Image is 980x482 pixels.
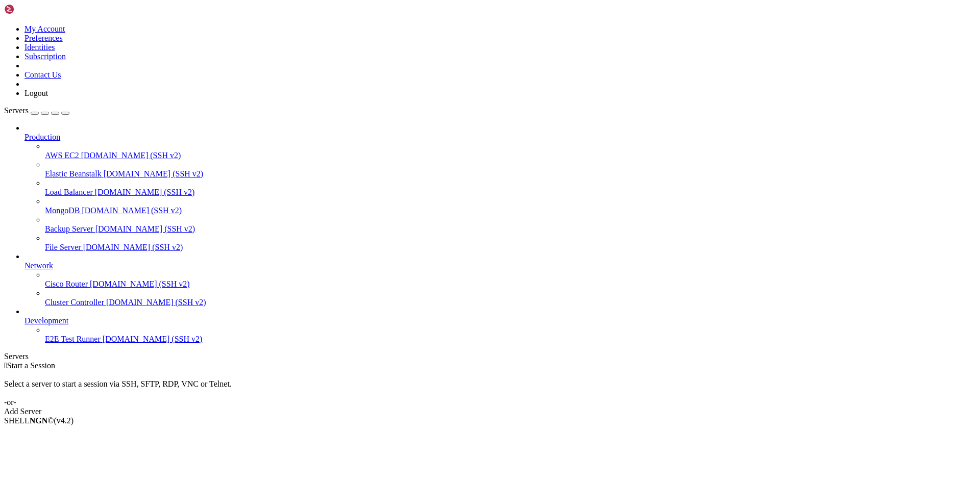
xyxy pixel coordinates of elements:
span: Development [24,316,68,325]
li: E2E Test Runner [DOMAIN_NAME] (SSH v2) [45,325,976,344]
a: File Server [DOMAIN_NAME] (SSH v2) [45,243,976,252]
a: Backup Server [DOMAIN_NAME] (SSH v2) [45,224,976,234]
span: Start a Session [7,361,55,370]
span: Network [24,261,53,270]
span: AWS EC2 [45,151,79,160]
a: Network [24,261,976,270]
span: [DOMAIN_NAME] (SSH v2) [90,280,190,288]
div: Servers [4,352,976,361]
span: E2E Test Runner [45,335,101,343]
a: Identities [24,43,55,52]
li: Cisco Router [DOMAIN_NAME] (SSH v2) [45,270,976,289]
a: Contact Us [24,70,61,79]
li: MongoDB [DOMAIN_NAME] (SSH v2) [45,197,976,215]
span: [DOMAIN_NAME] (SSH v2) [106,298,206,307]
span: [DOMAIN_NAME] (SSH v2) [103,335,203,343]
a: AWS EC2 [DOMAIN_NAME] (SSH v2) [45,151,976,160]
span: Cluster Controller [45,298,104,307]
a: Load Balancer [DOMAIN_NAME] (SSH v2) [45,188,976,197]
span: [DOMAIN_NAME] (SSH v2) [83,243,183,251]
a: Cluster Controller [DOMAIN_NAME] (SSH v2) [45,298,976,307]
a: E2E Test Runner [DOMAIN_NAME] (SSH v2) [45,335,976,344]
b: NGN [30,416,48,425]
img: Shellngn [4,4,63,14]
div: Add Server [4,407,976,416]
span: Servers [4,106,29,115]
a: My Account [24,24,65,33]
li: Elastic Beanstalk [DOMAIN_NAME] (SSH v2) [45,160,976,179]
li: Backup Server [DOMAIN_NAME] (SSH v2) [45,215,976,234]
li: Cluster Controller [DOMAIN_NAME] (SSH v2) [45,289,976,307]
li: AWS EC2 [DOMAIN_NAME] (SSH v2) [45,142,976,160]
span: Cisco Router [45,280,88,288]
a: Production [24,133,976,142]
span: [DOMAIN_NAME] (SSH v2) [104,169,204,178]
li: Network [24,252,976,307]
span: [DOMAIN_NAME] (SSH v2) [82,206,182,215]
a: Preferences [24,34,63,42]
a: Cisco Router [DOMAIN_NAME] (SSH v2) [45,280,976,289]
a: Subscription [24,52,66,61]
a: Elastic Beanstalk [DOMAIN_NAME] (SSH v2) [45,169,976,179]
li: Development [24,307,976,344]
span: Load Balancer [45,188,93,196]
span: Production [24,133,60,141]
a: Logout [24,89,48,97]
span: 4.2.0 [54,416,74,425]
a: MongoDB [DOMAIN_NAME] (SSH v2) [45,206,976,215]
span: SHELL © [4,416,73,425]
span: [DOMAIN_NAME] (SSH v2) [95,188,195,196]
span:  [4,361,7,370]
a: Servers [4,106,69,115]
li: Load Balancer [DOMAIN_NAME] (SSH v2) [45,179,976,197]
span: File Server [45,243,81,251]
span: Backup Server [45,224,93,233]
span: MongoDB [45,206,80,215]
span: [DOMAIN_NAME] (SSH v2) [95,224,195,233]
span: Elastic Beanstalk [45,169,102,178]
div: Select a server to start a session via SSH, SFTP, RDP, VNC or Telnet. -or- [4,370,976,407]
li: Production [24,123,976,252]
span: [DOMAIN_NAME] (SSH v2) [81,151,181,160]
a: Development [24,316,976,325]
li: File Server [DOMAIN_NAME] (SSH v2) [45,234,976,252]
